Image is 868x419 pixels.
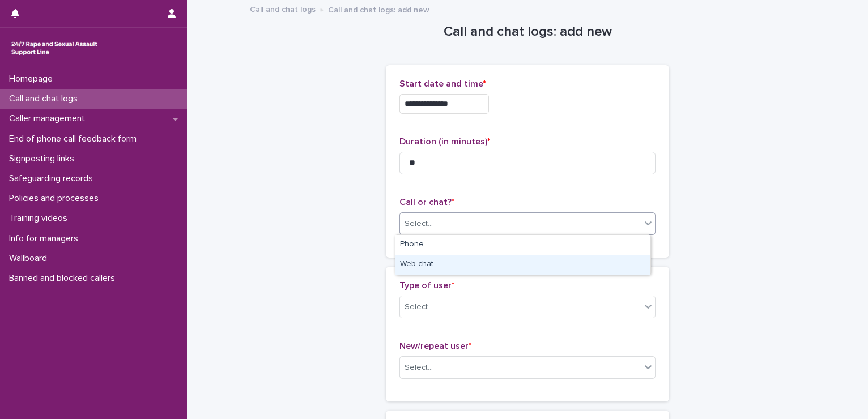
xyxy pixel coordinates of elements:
[405,362,433,374] div: Select...
[5,273,124,284] p: Banned and blocked callers
[386,24,669,40] h1: Call and chat logs: add new
[399,341,471,350] span: New/repeat user
[395,255,650,275] div: Web chat
[5,193,108,204] p: Policies and processes
[328,3,429,15] p: Call and chat logs: add new
[5,134,146,144] p: End of phone call feedback form
[399,79,486,88] span: Start date and time
[405,218,433,230] div: Select...
[405,301,433,313] div: Select...
[9,37,100,59] img: rhQMoQhaT3yELyF149Cw
[5,93,87,104] p: Call and chat logs
[5,253,56,264] p: Wallboard
[399,137,490,146] span: Duration (in minutes)
[399,198,454,207] span: Call or chat?
[5,233,87,244] p: Info for managers
[5,213,76,224] p: Training videos
[5,113,94,124] p: Caller management
[250,2,316,15] a: Call and chat logs
[5,173,102,184] p: Safeguarding records
[5,153,83,164] p: Signposting links
[399,281,454,290] span: Type of user
[5,74,62,84] p: Homepage
[395,235,650,255] div: Phone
